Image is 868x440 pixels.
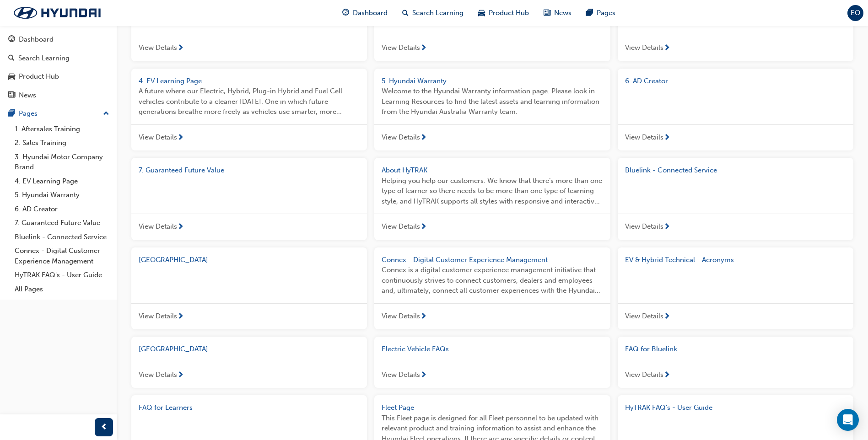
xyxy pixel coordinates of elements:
span: next-icon [663,223,670,231]
span: View Details [625,43,663,53]
button: DashboardSearch LearningProduct HubNews [4,29,113,105]
span: Connex is a digital customer experience management initiative that continuously strives to connec... [382,265,603,296]
span: news-icon [8,91,15,100]
span: 4. EV Learning Page [139,77,202,85]
span: next-icon [663,134,670,142]
a: pages-iconPages [579,4,623,22]
span: View Details [382,221,420,232]
span: car-icon [478,7,485,19]
span: next-icon [420,223,427,231]
div: News [19,90,36,101]
a: Connex - Digital Customer Experience Management [11,244,113,268]
span: next-icon [177,223,184,231]
a: guage-iconDashboard [335,4,395,22]
span: guage-icon [8,36,15,44]
span: car-icon [8,73,15,81]
a: Dashboard [4,31,113,48]
a: Electric Vehicle FAQsView Details [374,337,610,388]
span: next-icon [663,44,670,53]
a: 4. EV Learning PageA future where our Electric, Hybrid, Plug-in Hybrid and Fuel Cell vehicles con... [131,69,367,151]
a: HyTRAK FAQ's - User Guide [11,268,113,282]
span: news-icon [544,7,550,19]
span: next-icon [663,313,670,321]
a: Bluelink - Connected Service [11,230,113,244]
span: FAQ for Bluelink [625,345,677,353]
a: 6. AD CreatorView Details [618,69,853,151]
span: Helping you help our customers. We know that there’s more than one type of learner so there needs... [382,176,603,207]
a: Search Learning [4,50,113,67]
span: A future where our Electric, Hybrid, Plug-in Hybrid and Fuel Cell vehicles contribute to a cleane... [139,86,360,117]
span: 6. AD Creator [625,77,668,85]
span: 3. Hyundai Motor Company Brand [625,18,734,27]
a: 3. Hyundai Motor Company Brand [11,150,113,174]
span: next-icon [420,313,427,321]
span: View Details [139,370,177,380]
span: next-icon [177,134,184,142]
button: EO [847,5,863,21]
span: About HyTRAK [382,166,427,174]
span: next-icon [420,371,427,380]
a: Bluelink - Connected ServiceView Details [618,158,853,240]
span: 5. Hyundai Warranty [382,77,447,85]
a: FAQ for BluelinkView Details [618,337,853,388]
span: View Details [625,311,663,322]
a: [GEOGRAPHIC_DATA]View Details [131,247,367,330]
a: 2. Sales Training [11,136,113,150]
span: Connex - Digital Customer Experience Management [382,256,548,264]
span: search-icon [8,54,15,63]
a: search-iconSearch Learning [395,4,471,22]
span: pages-icon [586,7,593,19]
span: View Details [625,132,663,143]
a: 6. AD Creator [11,202,113,216]
span: 7. Guaranteed Future Value [139,166,224,174]
span: View Details [382,370,420,380]
img: Trak [5,3,110,22]
span: Fleet Page [382,403,414,412]
span: next-icon [420,134,427,142]
span: Pages [597,8,615,18]
a: 5. Hyundai Warranty [11,188,113,202]
span: View Details [625,370,663,380]
span: FAQ for Learners [139,403,193,412]
button: Pages [4,105,113,122]
span: View Details [382,132,420,143]
a: 7. Guaranteed Future ValueView Details [131,158,367,240]
a: News [4,87,113,104]
a: Connex - Digital Customer Experience ManagementConnex is a digital customer experience management... [374,247,610,330]
span: EV & Hybrid Technical - Acronyms [625,256,734,264]
span: View Details [139,311,177,322]
div: Pages [19,108,38,119]
a: 1. Aftersales TrainingView Details [131,10,367,61]
span: search-icon [402,7,409,19]
span: Electric Vehicle FAQs [382,345,449,353]
span: Welcome to the Hyundai Warranty information page. Please look in Learning Resources to find the l... [382,86,603,117]
span: View Details [382,311,420,322]
span: next-icon [177,371,184,380]
span: next-icon [177,44,184,53]
span: View Details [139,43,177,53]
span: up-icon [103,108,109,120]
div: Dashboard [19,34,54,45]
span: View Details [382,43,420,53]
a: 5. Hyundai WarrantyWelcome to the Hyundai Warranty information page. Please look in Learning Reso... [374,69,610,151]
a: [GEOGRAPHIC_DATA]View Details [131,337,367,388]
span: EO [851,8,860,18]
span: pages-icon [8,110,15,118]
a: 3. Hyundai Motor Company BrandView Details [618,10,853,61]
div: Open Intercom Messenger [837,409,859,431]
span: HyTRAK FAQ's - User Guide [625,403,712,412]
span: Product Hub [489,8,529,18]
a: news-iconNews [536,4,579,22]
span: 2. Sales Training [382,18,433,27]
span: next-icon [177,313,184,321]
span: Dashboard [353,8,388,18]
span: next-icon [663,371,670,380]
span: [GEOGRAPHIC_DATA] [139,345,208,353]
span: prev-icon [101,422,108,433]
div: Search Learning [18,53,70,64]
span: View Details [139,132,177,143]
a: EV & Hybrid Technical - AcronymsView Details [618,247,853,330]
div: Product Hub [19,71,59,82]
